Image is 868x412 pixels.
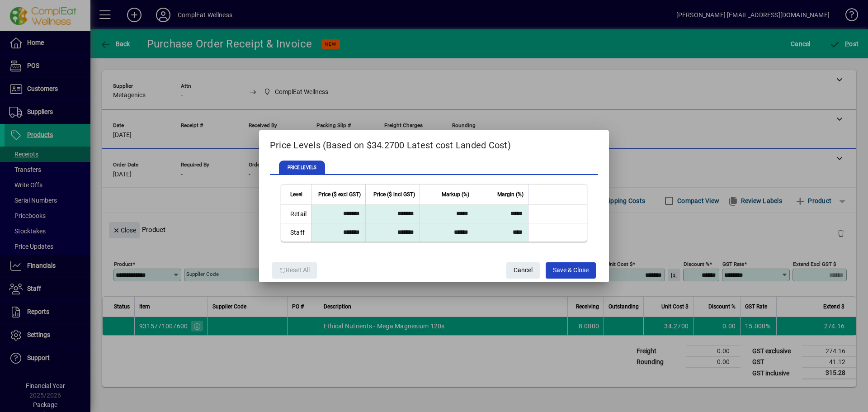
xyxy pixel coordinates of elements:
[290,189,302,199] span: Level
[279,161,325,175] span: PRICE LEVELS
[506,262,540,279] button: Cancel
[281,205,311,223] td: Retail
[281,223,311,242] td: Staff
[442,189,469,199] span: Markup (%)
[373,189,415,199] span: Price ($ incl GST)
[497,189,524,199] span: Margin (%)
[318,189,361,199] span: Price ($ excl GST)
[553,263,589,278] span: Save & Close
[546,262,596,279] button: Save & Close
[514,263,533,278] span: Cancel
[259,130,609,156] h2: Price Levels (Based on $34.2700 Latest cost Landed Cost)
